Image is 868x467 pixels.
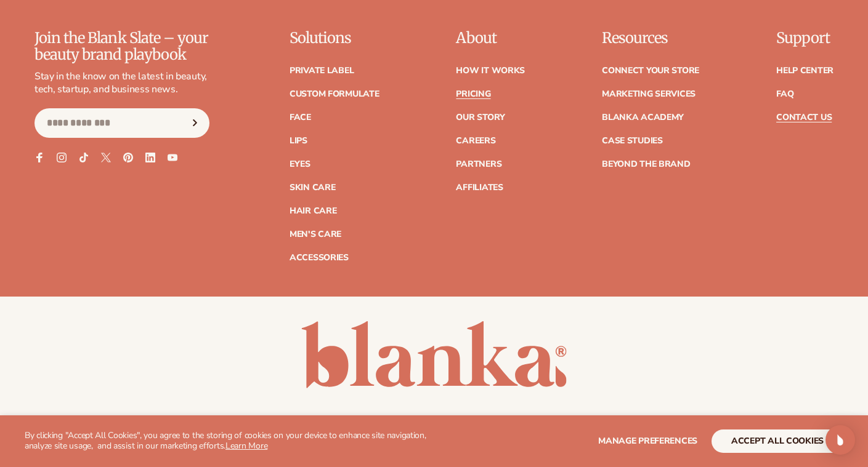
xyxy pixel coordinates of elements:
a: Careers [456,137,495,145]
a: Hair Care [290,207,336,215]
a: Beyond the brand [602,160,691,169]
a: Learn More [225,440,267,452]
a: Lips [290,137,307,145]
p: Resources [602,30,699,46]
a: Face [290,113,311,122]
p: Join the Blank Slate – your beauty brand playbook [34,30,209,63]
a: FAQ [776,90,793,98]
a: Help Center [776,66,834,75]
a: Marketing services [602,90,696,98]
button: Manage preferences [598,429,697,453]
div: Open Intercom Messenger [825,425,855,455]
button: Subscribe [182,108,209,138]
a: Blanka Academy [602,113,684,122]
a: How It Works [456,66,525,75]
a: Skin Care [290,183,335,192]
p: Stay in the know on the latest in beauty, tech, startup, and business news. [34,70,209,96]
a: Our Story [456,113,505,122]
a: Private label [290,66,354,75]
p: About [456,30,525,46]
a: Affiliates [456,183,503,192]
p: Support [776,30,834,46]
a: Contact Us [776,113,832,122]
a: Case Studies [602,137,663,145]
a: Partners [456,160,501,169]
a: Men's Care [290,230,341,239]
a: Accessories [290,253,349,262]
a: Pricing [456,90,490,98]
a: Connect your store [602,66,699,75]
p: By clicking "Accept All Cookies", you agree to the storing of cookies on your device to enhance s... [25,431,445,452]
p: Solutions [290,30,379,46]
a: Custom formulate [290,90,379,98]
span: Manage preferences [598,435,697,447]
button: accept all cookies [712,429,843,453]
a: Eyes [290,160,310,169]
